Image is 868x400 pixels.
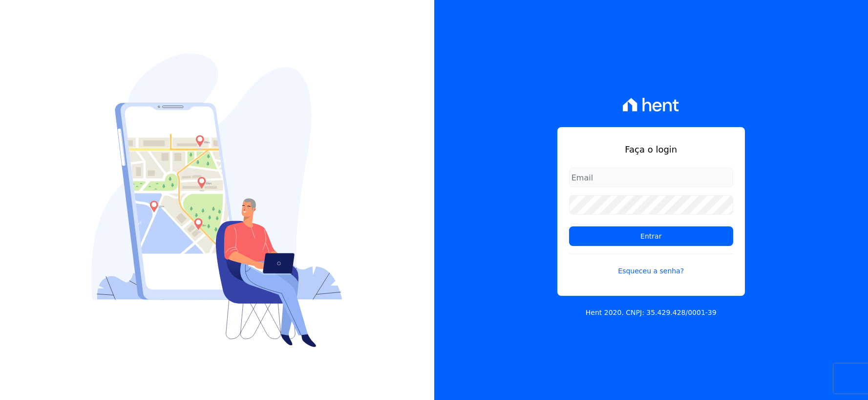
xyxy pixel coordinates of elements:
input: Email [569,168,733,187]
a: Esqueceu a senha? [569,254,733,276]
h1: Faça o login [569,143,733,156]
img: Login [91,53,342,347]
input: Entrar [569,226,733,246]
p: Hent 2020. CNPJ: 35.429.428/0001-39 [586,308,717,318]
